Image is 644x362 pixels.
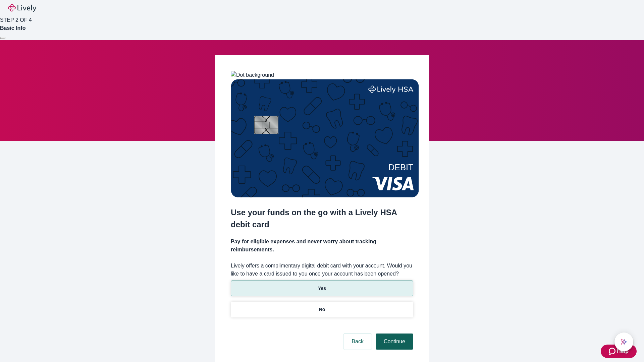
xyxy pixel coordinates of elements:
span: Help [617,347,629,355]
button: Zendesk support iconHelp [601,345,637,358]
button: Continue [376,334,413,350]
img: Dot background [231,71,274,79]
button: chat [614,333,633,351]
h4: Pay for eligible expenses and never worry about tracking reimbursements. [231,238,413,254]
label: Lively offers a complimentary digital debit card with your account. Would you like to have a card... [231,262,413,278]
h2: Use your funds on the go with a Lively HSA debit card [231,206,413,231]
button: Yes [231,281,413,296]
img: Debit card [231,79,419,197]
button: Back [343,334,372,350]
p: No [319,306,325,313]
img: Lively [8,4,36,12]
svg: Zendesk support icon [609,347,617,355]
button: No [231,302,413,317]
p: Yes [318,285,326,292]
svg: Lively AI Assistant [621,339,627,345]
